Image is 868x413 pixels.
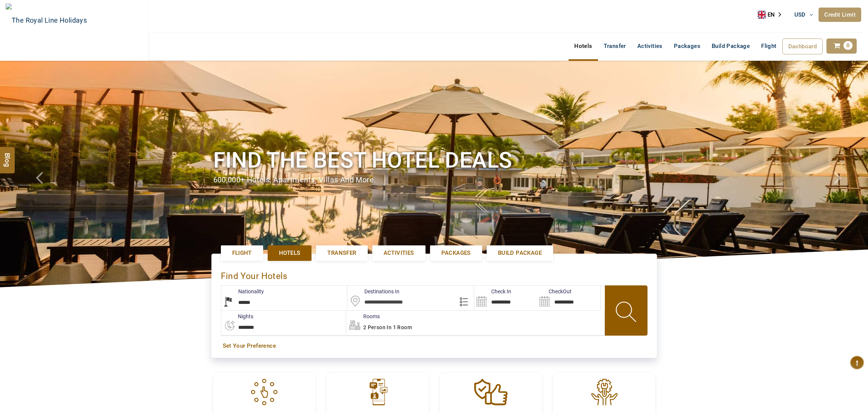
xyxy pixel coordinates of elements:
label: Check In [474,288,511,295]
span: Flight [761,42,776,50]
label: Nationality [221,288,264,295]
a: Hotels [268,245,311,261]
span: Activities [384,249,414,257]
a: Transfer [316,245,367,261]
a: Set Your Preference [223,342,646,350]
a: Activities [632,39,668,54]
a: Flight [221,245,263,261]
a: Build Package [706,39,755,54]
label: CheckOut [537,288,572,295]
span: 0 [843,41,853,50]
span: 2 Person in 1 Room [363,324,412,330]
span: Flight [232,249,252,257]
a: Build Package [487,245,553,261]
a: 0 [826,39,857,54]
input: Search [537,286,600,310]
span: Hotels [279,249,300,257]
span: Transfer [327,249,356,257]
label: nights [221,313,253,320]
span: Build Package [498,249,542,257]
span: Packages [441,249,471,257]
a: EN [758,9,786,20]
label: Rooms [346,313,380,320]
a: Activities [372,245,426,261]
a: Packages [668,39,706,54]
h1: Find the best hotel deals [213,146,655,174]
div: 600,000+ hotels, apartments, villas and more. [213,174,655,185]
aside: Language selected: English [758,9,786,20]
a: Credit Limit [819,8,861,22]
a: Packages [430,245,482,261]
span: Dashboard [788,43,817,50]
a: Flight [755,39,782,46]
input: Search [474,286,537,310]
div: Language [758,9,786,20]
div: Find Your Hotels [221,263,648,285]
a: Transfer [598,39,632,54]
label: Destinations In [347,288,399,295]
span: USD [794,11,806,18]
a: Hotels [569,39,598,54]
img: The Royal Line Holidays [6,3,87,37]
